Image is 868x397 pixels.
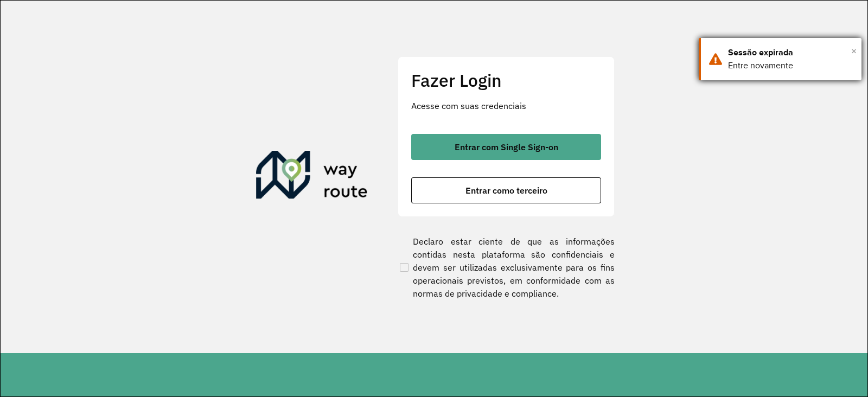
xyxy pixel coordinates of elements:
div: Sessão expirada [728,46,853,59]
img: Roteirizador AmbevTech [256,151,368,203]
label: Declaro estar ciente de que as informações contidas nesta plataforma são confidenciais e devem se... [398,235,615,300]
button: button [411,134,601,160]
h2: Fazer Login [411,70,601,91]
div: Entre novamente [728,59,853,72]
button: Close [851,43,857,59]
span: Entrar com Single Sign-on [455,143,558,151]
button: button [411,177,601,203]
p: Acesse com suas credenciais [411,99,601,112]
span: × [851,43,857,59]
span: Entrar como terceiro [465,186,547,195]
